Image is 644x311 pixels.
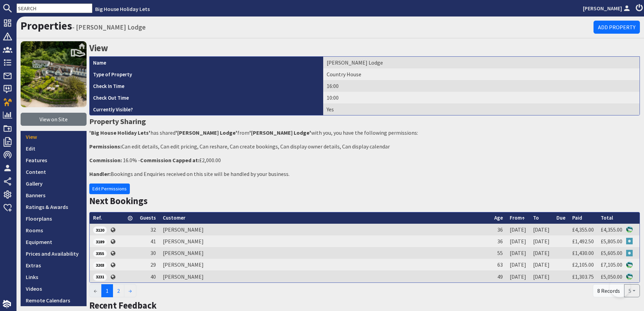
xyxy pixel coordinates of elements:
[89,115,640,127] h3: Property Sharing
[21,283,87,295] a: Videos
[93,273,107,280] a: 3231
[601,238,622,245] a: £5,805.00
[93,249,107,256] a: 3355
[93,262,107,269] span: 3203
[491,259,506,270] td: 63
[601,261,622,268] a: £7,105.00
[583,4,632,12] a: [PERSON_NAME]
[93,274,107,280] span: 3231
[21,224,87,236] a: Rooms
[601,273,622,280] a: £5,050.00
[572,238,594,245] a: £1,492.50
[491,270,506,282] td: 49
[491,235,506,247] td: 36
[601,249,622,256] a: £5,605.00
[90,80,323,92] th: Check In Time
[626,273,633,280] img: Referer: Big House Holiday Lets
[150,273,156,280] span: 40
[323,103,640,115] td: Yes
[491,224,506,235] td: 36
[93,250,107,257] span: 3355
[530,235,553,247] td: [DATE]
[21,166,87,178] a: Content
[89,41,640,55] h2: View
[93,238,107,245] a: 3189
[506,235,530,247] td: [DATE]
[89,157,122,164] strong: Commission:
[93,226,107,233] span: 3120
[21,41,87,107] img: Symonds Yat Lodge's icon
[21,213,87,224] a: Floorplans
[21,131,87,143] a: View
[176,129,237,136] strong: '[PERSON_NAME] Lodge'
[601,214,613,221] a: Total
[323,68,640,80] td: Country House
[95,5,150,12] a: Big House Holiday Lets
[21,271,87,283] a: Links
[626,250,633,256] img: Referer: Group Accommodation
[93,261,107,268] a: 3203
[610,277,630,297] iframe: Toggle Customer Support
[159,224,491,235] td: [PERSON_NAME]
[21,236,87,248] a: Equipment
[21,201,87,213] a: Ratings & Awards
[150,261,156,268] span: 29
[21,19,72,33] a: Properties
[150,249,156,256] span: 30
[101,284,113,297] span: 1
[572,226,594,233] a: £4,355.00
[150,238,156,245] span: 41
[21,143,87,154] a: Edit
[93,214,102,221] a: Ref.
[138,157,221,164] span: - £2,000.00
[323,57,640,68] td: [PERSON_NAME] Lodge
[90,92,323,103] th: Check Out Time
[163,214,185,221] a: Customer
[593,284,624,297] div: 8 Records
[89,170,640,178] p: Bookings and Enquiries received on this site will be handled by your business.
[494,214,503,221] a: Age
[323,80,640,92] td: 16:00
[89,143,122,150] strong: Permissions:
[90,103,323,115] th: Currently Visible?
[506,270,530,282] td: [DATE]
[601,226,622,233] a: £4,355.00
[89,129,150,136] strong: 'Big House Holiday Lets'
[159,235,491,247] td: [PERSON_NAME]
[72,23,146,31] small: - [PERSON_NAME] Lodge
[626,238,633,244] img: Referer: Group Accommodation
[506,247,530,259] td: [DATE]
[90,68,323,80] th: Type of Property
[572,273,594,280] a: £1,303.75
[530,224,553,235] td: [DATE]
[21,113,87,126] a: View on Site
[89,195,148,207] a: Next Bookings
[626,262,633,268] img: Referer: Big House Holiday Lets
[323,92,640,103] td: 10:00
[506,259,530,270] td: [DATE]
[89,129,640,137] p: has shared from with you, you have the following permissions:
[124,284,136,297] a: →
[159,270,491,282] td: [PERSON_NAME]
[530,247,553,259] td: [DATE]
[624,284,640,297] button: 5
[140,214,156,221] a: Guests
[21,295,87,306] a: Remote Calendars
[510,214,525,221] a: From
[21,248,87,259] a: Prices and Availability
[572,249,594,256] a: £1,430.00
[140,157,199,164] strong: Commission Capped at:
[150,226,156,233] span: 32
[16,3,92,13] input: SEARCH
[3,300,11,308] img: staytech_i_w-64f4e8e9ee0a9c174fd5317b4b171b261742d2d393467e5bdba4413f4f884c10.svg
[249,129,311,136] strong: '[PERSON_NAME] Lodge'
[93,226,107,233] a: 3120
[626,226,633,233] img: Referer: Big House Holiday Lets
[21,189,87,201] a: Banners
[491,247,506,259] td: 55
[89,142,640,151] p: Can edit details, Can edit pricing, Can reshare, Can create bookings, Can display owner details, ...
[533,214,539,221] a: To
[21,259,87,271] a: Extras
[89,184,130,194] a: Edit Permissions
